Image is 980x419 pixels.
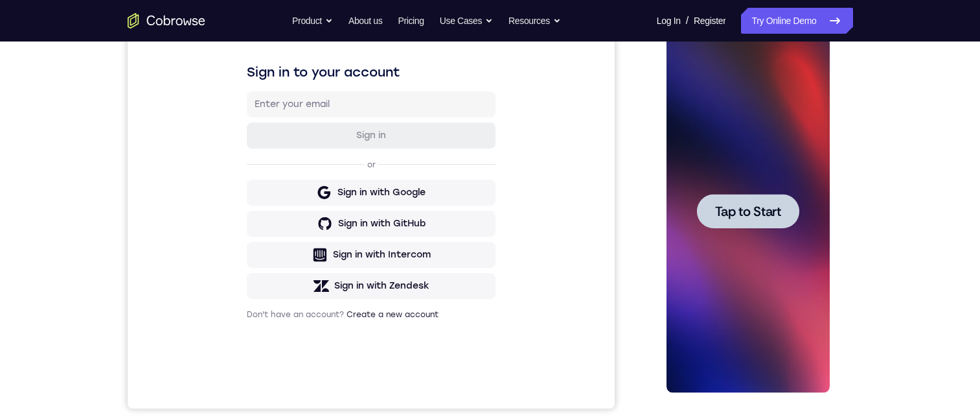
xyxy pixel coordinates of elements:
p: or [237,186,251,196]
div: Sign in with Zendesk [207,305,302,318]
a: Go to the home page [128,13,205,29]
button: Sign in with Intercom [119,268,368,294]
a: Create a new account [219,336,311,345]
a: Register [694,8,725,34]
div: Sign in with Intercom [205,274,303,287]
button: Sign in with Google [119,206,368,232]
button: Resources [508,8,561,34]
p: Don't have an account? [119,335,368,346]
a: Log In [657,8,681,34]
a: About us [348,8,382,34]
a: Try Online Demo [741,8,852,34]
a: Pricing [398,8,424,34]
div: Sign in with GitHub [211,243,298,256]
div: Sign in with Google [210,212,298,225]
button: Use Cases [440,8,493,34]
span: Tap to Start [58,185,124,198]
button: Sign in with GitHub [119,237,368,263]
button: Product [292,8,333,34]
button: Sign in with Zendesk [119,299,368,325]
span: / [686,13,689,29]
button: Tap to Start [40,174,142,208]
